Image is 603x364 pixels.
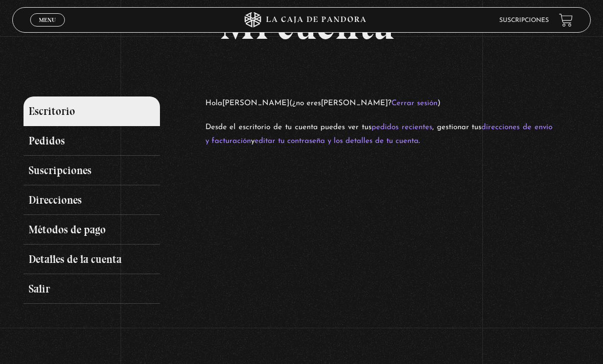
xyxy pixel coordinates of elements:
strong: [PERSON_NAME] [321,100,388,107]
a: Cerrar sesión [391,100,437,107]
span: Menu [39,17,56,23]
a: Salir [24,274,159,304]
a: Suscripciones [499,17,549,23]
a: Métodos de pago [24,215,159,245]
a: editar tu contraseña y los detalles de tu cuenta [254,137,419,145]
p: Hola (¿no eres ? ) [205,96,552,110]
strong: [PERSON_NAME] [222,100,289,107]
a: Direcciones [24,185,159,215]
nav: Páginas de cuenta [24,96,194,304]
h1: Mi cuenta [24,5,591,45]
a: pedidos recientes [372,124,432,131]
p: Desde el escritorio de tu cuenta puedes ver tus , gestionar tus y . [205,120,552,148]
a: Escritorio [24,96,159,126]
a: direcciones de envío y facturación [205,124,552,145]
a: Detalles de la cuenta [24,245,159,274]
span: Cerrar [36,26,60,33]
a: Pedidos [24,126,159,156]
a: View your shopping cart [559,13,573,27]
a: Suscripciones [24,156,159,185]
